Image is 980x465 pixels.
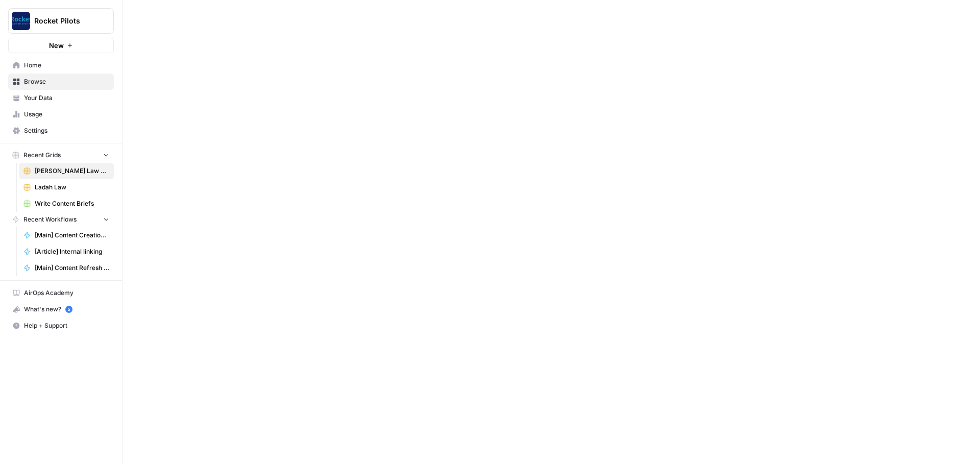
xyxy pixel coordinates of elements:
a: Your Data [8,90,114,106]
a: [PERSON_NAME] Law Firm [19,163,114,179]
span: AirOps Academy [24,288,109,298]
a: Usage [8,106,114,123]
a: [Main] Content Creation Brief [19,227,114,243]
text: 5 [67,307,70,312]
a: Write Content Briefs [19,195,114,212]
button: Help + Support [8,317,114,334]
span: Your Data [24,93,109,103]
span: Rocket Pilots [34,16,96,26]
button: Recent Grids [8,148,114,163]
span: New [49,40,64,51]
button: Workspace: Rocket Pilots [8,8,114,34]
span: Home [24,61,109,70]
span: [Main] Content Creation Brief [35,231,109,240]
span: Help + Support [24,321,109,330]
div: What's new? [9,302,113,317]
a: 5 [65,306,72,313]
a: AirOps Academy [8,285,114,301]
img: Rocket Pilots Logo [12,12,30,30]
a: [Main] Content Refresh Article [19,260,114,276]
button: Recent Workflows [8,212,114,227]
button: What's new? 5 [8,301,114,317]
span: Browse [24,77,109,86]
span: Recent Workflows [23,215,77,224]
span: Settings [24,126,109,135]
a: Settings [8,123,114,139]
span: Write Content Briefs [35,199,109,208]
span: Usage [24,110,109,119]
a: Browse [8,74,114,90]
span: Ladah Law [35,183,109,192]
a: Ladah Law [19,179,114,195]
button: New [8,38,114,53]
a: Home [8,57,114,74]
a: [Article] Internal linking [19,243,114,260]
span: [Article] Internal linking [35,247,109,256]
span: [Main] Content Refresh Article [35,263,109,273]
span: [PERSON_NAME] Law Firm [35,166,109,176]
span: Recent Grids [23,151,61,160]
